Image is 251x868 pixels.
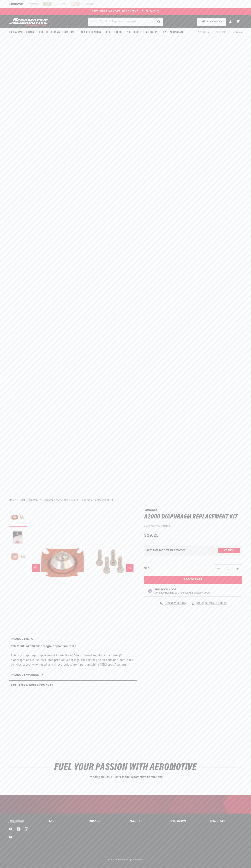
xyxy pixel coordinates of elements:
span: Accessories & Specialty [127,30,158,34]
summary: Account [130,820,162,823]
span: Fuel & Water Pumps [9,30,34,34]
p: Continue Reading to Understand Emissions Codes [154,591,211,595]
strong: 11001 [163,525,170,528]
label: QTY [144,567,149,570]
button: PUMP FINDER [197,18,226,26]
summary: Tech Help [212,28,229,37]
img: Aeromotive [8,820,26,823]
h2: Returns & replacements [11,683,53,688]
span: 90 Days Return Policy [196,601,227,609]
li: A2000 Diaphragm Replacement Kit [71,498,113,502]
span: FREE SHIPPING OVER $109.00 (EXCL. FUEL TANKS) [92,10,159,13]
span: Fuel Cells, Tanks & Systems [39,30,74,34]
button: Add to Cart [144,576,242,584]
summary: Brands [89,820,121,823]
div: Part Number: [144,524,242,529]
summary: Fuel Filters [104,28,124,37]
button: Verify [218,548,240,553]
summary: System Diagrams [160,28,187,37]
summary: Product Info [9,634,137,644]
summary: Accessories & Specialty [124,28,160,37]
summary: Shop [49,820,81,823]
summary: Aeromotive [170,820,202,823]
div: This is a diaphragm replacement kit for the A2000's internal regulator. Includes (1) diaphragm an... [9,644,137,667]
button: search button [155,18,163,26]
h2: Product Info [11,637,33,642]
small: All rights reserved [126,859,143,861]
a: Aeromotive [114,859,125,861]
span: System Diagrams [163,30,184,34]
span: About Us [198,31,209,34]
media-gallery: Gallery Viewer [9,509,137,627]
li: Regulator Service Kits [42,498,71,502]
li: Fuel Regulators [20,498,42,502]
h2: Product warranty [11,673,43,678]
button: Load image 3 in gallery view [9,548,27,566]
span: Tech Help [214,30,226,34]
img: Emissions code [147,588,153,594]
span: Rebuilds [232,30,242,34]
button: Load image 1 in gallery view [9,509,27,527]
div: Does This part fit My vehicle? [146,549,185,552]
a: 90 Days Return Policy [191,601,227,609]
h1: A2000 Diaphragm Replacement Kit [144,514,242,520]
h2: Fuel Your Passion with Aeromotive [9,763,242,772]
span: Fuel Filters [106,30,121,34]
span: Trending Builds & Posts in the Aeromotive Community [88,776,163,779]
summary: Product warranty [9,670,137,680]
button: Emissions CodeContinue Reading to Understand Emissions Codes [154,588,211,595]
summary: Rebuilds [229,28,245,37]
a: Home [9,498,16,502]
button: Slide right [126,564,133,572]
summary: Fuel & Water Pumps [6,28,37,37]
span: Fuel Regulators [80,30,101,34]
strong: Emissions Code [154,588,176,591]
span: 1 Year Warranty [165,601,186,606]
summary: Returns & replacements [9,681,137,691]
img: Aeromotive [8,18,53,26]
a: About Us [195,28,212,37]
small: © 2025 . [108,859,125,861]
span: $39.25 [144,532,159,539]
input: Search by Part Number, Category or Keyword [88,18,163,26]
summary: Resources [210,820,242,823]
nav: breadcrumbs [9,498,242,502]
summary: Fuel Regulators [77,28,104,37]
button: Slide left [32,564,40,572]
strong: P/N 11001: A2000 Diaphragm Replacement Kit [11,645,76,648]
summary: Fuel Cells, Tanks & Systems [37,28,77,37]
button: Load image 2 in gallery view [9,528,27,546]
a: 1 Year Warranty [160,601,186,606]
